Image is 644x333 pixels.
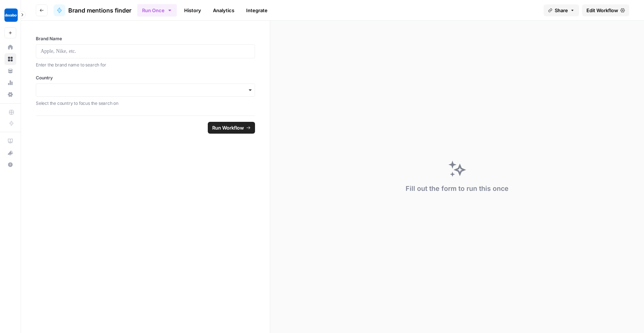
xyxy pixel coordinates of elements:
a: Browse [4,53,16,65]
p: Select the country to focus the search on [36,100,255,107]
button: Help + Support [4,159,16,171]
label: Brand Name [36,35,255,42]
a: Usage [4,77,16,89]
a: Home [4,41,16,53]
p: Enter the brand name to search for [36,61,255,69]
label: Country [36,75,255,81]
span: Share [555,7,568,14]
button: Workspace: Docebo [4,6,16,24]
button: Run Once [137,4,177,17]
a: Integrate [242,4,272,16]
span: Brand mentions finder [68,6,131,15]
a: Brand mentions finder [54,4,131,16]
a: Edit Workflow [582,4,629,16]
button: Run Workflow [208,122,255,134]
img: Docebo Logo [4,8,18,22]
a: Settings [4,89,16,100]
a: History [180,4,206,16]
span: Run Workflow [212,124,244,131]
a: Analytics [209,4,239,16]
button: Share [544,4,579,16]
div: What's new? [5,147,16,158]
span: Edit Workflow [586,7,618,14]
div: Fill out the form to run this once [406,183,509,194]
a: Your Data [4,65,16,77]
button: What's new? [4,147,16,159]
a: AirOps Academy [4,135,16,147]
